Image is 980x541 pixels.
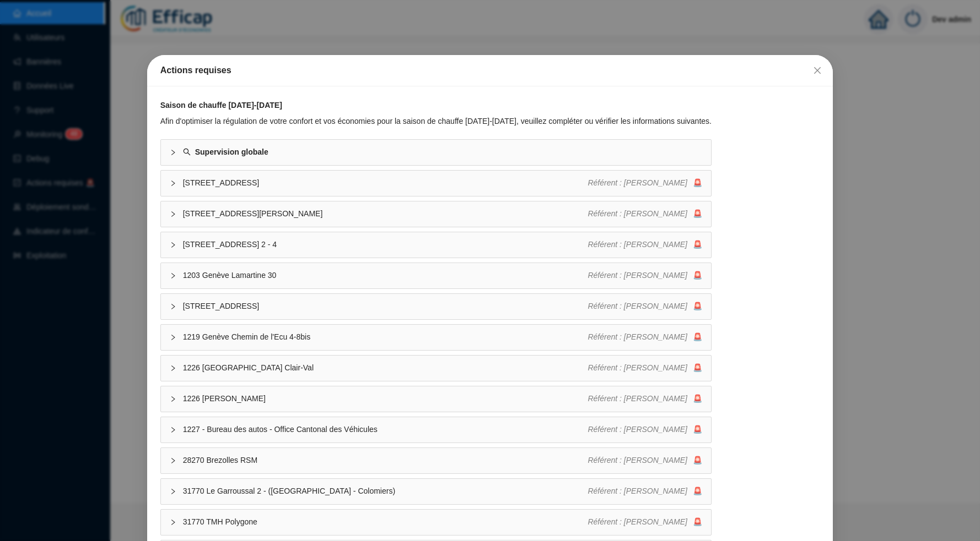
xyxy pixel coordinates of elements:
span: 1226 [PERSON_NAME] [183,393,588,405]
div: [STREET_ADDRESS] 2 - 4Référent : [PERSON_NAME]🚨 [161,232,711,258]
span: [STREET_ADDRESS] 2 - 4 [183,239,588,250]
div: 1203 Genève Lamartine 30Référent : [PERSON_NAME]🚨 [161,263,711,288]
span: Référent : [PERSON_NAME] [588,302,687,310]
div: 1226 [GEOGRAPHIC_DATA] Clair-ValRéférent : [PERSON_NAME]🚨 [161,356,711,381]
span: collapsed [170,519,176,526]
div: 1227 - Bureau des autos - Office Cantonal des VéhiculesRéférent : [PERSON_NAME]🚨 [161,417,711,442]
div: 🚨 [588,362,702,374]
div: 🚨 [588,516,702,528]
div: 🚨 [588,177,702,189]
span: [STREET_ADDRESS] [183,177,588,189]
strong: Supervision globale [195,147,268,156]
span: [STREET_ADDRESS] [183,300,588,312]
span: collapsed [170,488,176,495]
strong: Saison de chauffe [DATE]-[DATE] [160,101,282,110]
span: collapsed [170,180,176,187]
span: collapsed [170,427,176,433]
div: [STREET_ADDRESS]Référent : [PERSON_NAME]🚨 [161,171,711,196]
span: Référent : [PERSON_NAME] [588,517,687,526]
div: 🚨 [588,455,702,466]
span: collapsed [170,334,176,341]
div: 🚨 [588,485,702,497]
div: Supervision globale [161,140,711,165]
span: collapsed [170,272,176,279]
span: [STREET_ADDRESS][PERSON_NAME] [183,208,588,220]
div: 31770 Le Garroussal 2 - ([GEOGRAPHIC_DATA] - Colomiers)Référent : [PERSON_NAME]🚨 [161,479,711,504]
span: collapsed [170,211,176,217]
span: Référent : [PERSON_NAME] [588,332,687,341]
div: 1219 Genève Chemin de l'Ecu 4-8bisRéférent : [PERSON_NAME]🚨 [161,325,711,350]
span: Référent : [PERSON_NAME] [588,363,687,372]
div: 🚨 [588,393,702,405]
span: search [183,148,191,156]
span: Référent : [PERSON_NAME] [588,425,687,434]
div: 28270 Brezolles RSMRéférent : [PERSON_NAME]🚨 [161,448,711,473]
div: 1226 [PERSON_NAME]Référent : [PERSON_NAME]🚨 [161,386,711,412]
div: Afin d'optimiser la régulation de votre confort et vos économies pour la saison de chauffe [DATE]... [160,116,712,127]
span: collapsed [170,242,176,248]
span: Référent : [PERSON_NAME] [588,209,687,218]
span: 1219 Genève Chemin de l'Ecu 4-8bis [183,331,588,343]
button: Close [809,62,826,79]
span: 31770 Le Garroussal 2 - ([GEOGRAPHIC_DATA] - Colomiers) [183,485,588,497]
div: 🚨 [588,239,702,250]
span: Référent : [PERSON_NAME] [588,394,687,403]
span: collapsed [170,365,176,371]
div: 🚨 [588,270,702,281]
div: 31770 TMH PolygoneRéférent : [PERSON_NAME]🚨 [161,510,711,535]
div: Actions requises [160,64,820,77]
div: 🚨 [588,208,702,220]
div: [STREET_ADDRESS]Référent : [PERSON_NAME]🚨 [161,294,711,319]
div: 🚨 [588,300,702,312]
span: collapsed [170,149,176,156]
span: Fermer [809,66,826,75]
span: Référent : [PERSON_NAME] [588,456,687,465]
span: collapsed [170,303,176,310]
span: 1226 [GEOGRAPHIC_DATA] Clair-Val [183,362,588,374]
span: collapsed [170,457,176,464]
span: 1203 Genève Lamartine 30 [183,270,588,281]
div: 🚨 [588,424,702,435]
span: 1227 - Bureau des autos - Office Cantonal des Véhicules [183,424,588,435]
span: close [813,66,822,75]
span: Référent : [PERSON_NAME] [588,178,687,187]
span: collapsed [170,396,176,402]
div: 🚨 [588,331,702,343]
span: Référent : [PERSON_NAME] [588,271,687,280]
span: Référent : [PERSON_NAME] [588,240,687,249]
span: 28270 Brezolles RSM [183,455,588,466]
span: 31770 TMH Polygone [183,516,588,528]
span: Référent : [PERSON_NAME] [588,487,687,495]
div: [STREET_ADDRESS][PERSON_NAME]Référent : [PERSON_NAME]🚨 [161,201,711,227]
